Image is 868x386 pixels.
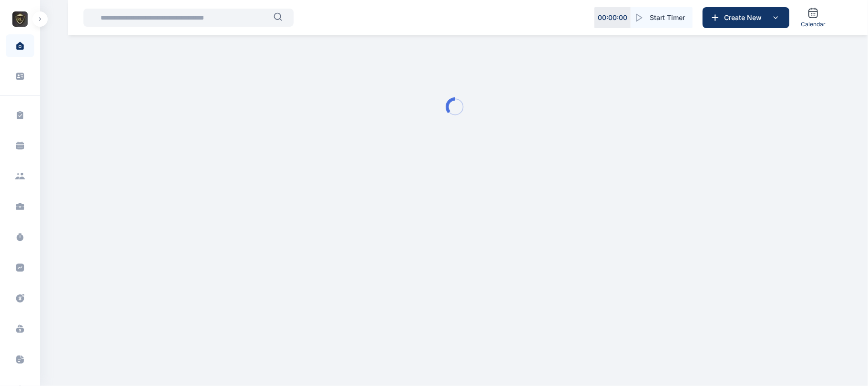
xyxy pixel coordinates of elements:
[631,7,693,28] button: Start Timer
[650,13,685,22] span: Start Timer
[720,13,770,22] span: Create New
[797,3,829,32] a: Calendar
[801,21,826,28] span: Calendar
[598,13,627,22] p: 00 : 00 : 00
[703,7,789,28] button: Create New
